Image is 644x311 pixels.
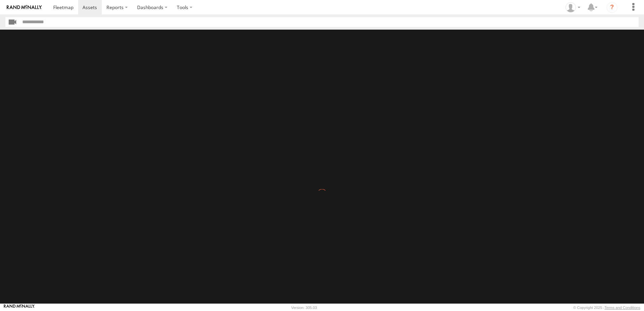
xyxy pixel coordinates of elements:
[4,304,35,311] a: Visit our Website
[7,5,42,10] img: rand-logo.svg
[573,306,640,310] div: © Copyright 2025 -
[291,306,317,310] div: Version: 305.03
[563,2,583,12] div: Bill Guildner
[605,306,640,310] a: Terms and Conditions
[607,2,617,13] i: ?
